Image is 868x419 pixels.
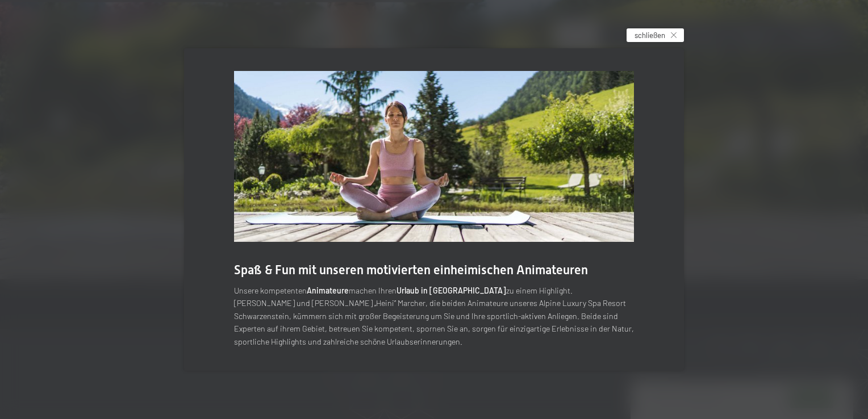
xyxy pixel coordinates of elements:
[397,286,506,295] strong: Urlaub in [GEOGRAPHIC_DATA]
[234,284,634,349] p: Unsere kompetenten machen Ihren zu einem Highlight. [PERSON_NAME] und [PERSON_NAME] „Heini“ March...
[234,263,588,277] span: Spaß & Fun mit unseren motivierten einheimischen Animateuren
[307,286,349,295] strong: Animateure
[234,71,634,242] img: Aktivurlaub in Südtirol | Wandern, Biken, Fitness & Yoga im Hotel Schwarzenstein
[635,30,665,40] span: schließen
